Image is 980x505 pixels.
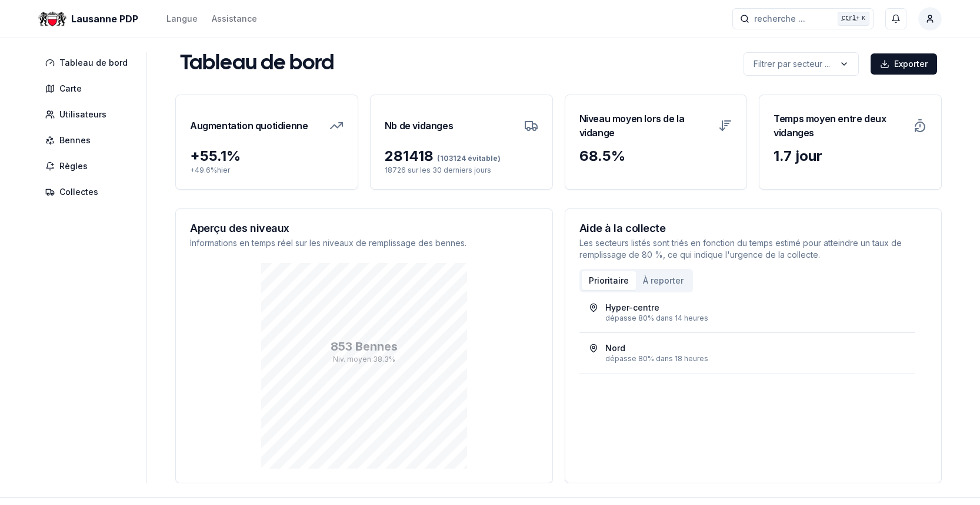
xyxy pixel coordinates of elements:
span: (103124 évitable) [434,154,501,163]
p: 18726 sur les 30 derniers jours [385,166,538,175]
button: À reporter [636,271,691,290]
div: 68.5 % [579,147,733,166]
p: Informations en temps réel sur les niveaux de remplissage des bennes. [190,237,538,249]
div: Langue [166,13,198,25]
div: dépasse 80% dans 18 heures [605,354,906,363]
div: 281418 [385,147,538,166]
div: dépasse 80% dans 14 heures [605,314,906,323]
span: Tableau de bord [59,57,128,69]
a: Lausanne PDP [38,12,143,26]
span: Bennes [59,134,91,146]
a: Règles [38,156,139,177]
a: Norddépasse 80% dans 18 heures [589,342,906,363]
img: Lausanne PDP Logo [38,5,66,33]
button: Langue [166,12,198,26]
div: Hyper-centre [605,302,659,314]
h3: Augmentation quotidienne [190,109,308,142]
h3: Niveau moyen lors de la vidange [579,109,712,142]
h1: Tableau de bord [180,52,334,76]
button: Prioritaire [582,271,636,290]
a: Bennes [38,130,139,151]
a: Tableau de bord [38,52,139,73]
p: Les secteurs listés sont triés en fonction du temps estimé pour atteindre un taux de remplissage ... [579,237,928,261]
a: Utilisateurs [38,104,139,125]
a: Carte [38,78,139,99]
div: + 55.1 % [190,147,344,166]
button: Exporter [871,53,937,75]
div: Nord [605,342,625,354]
button: label [744,52,859,76]
a: Collectes [38,181,139,203]
a: Assistance [212,12,257,26]
h3: Aide à la collecte [579,223,928,234]
h3: Nb de vidanges [385,109,453,142]
div: 1.7 jour [774,147,927,166]
span: Collectes [59,186,98,198]
p: Filtrer par secteur ... [754,58,830,70]
span: Lausanne PDP [71,12,138,26]
a: Hyper-centredépasse 80% dans 14 heures [589,302,906,323]
span: Utilisateurs [59,109,106,120]
button: recherche ...Ctrl+K [732,8,874,29]
p: + 49.6 % hier [190,166,344,175]
h3: Aperçu des niveaux [190,223,538,234]
h3: Temps moyen entre deux vidanges [774,109,906,142]
span: recherche ... [754,13,805,25]
span: Règles [59,160,88,172]
span: Carte [59,83,82,95]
